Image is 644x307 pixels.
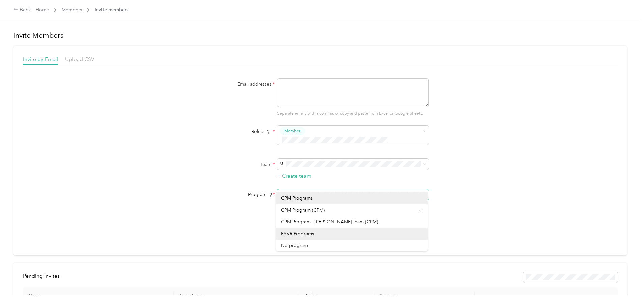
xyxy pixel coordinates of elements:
[65,56,94,62] span: Upload CSV
[299,287,374,304] th: Roles
[23,272,618,283] div: info-bar
[281,243,308,248] span: No program
[191,81,275,88] label: Email addresses
[23,56,58,62] span: Invite by Email
[276,192,428,204] li: CPM Programs
[249,126,273,137] span: Roles
[277,111,429,117] p: Separate emails with a comma, or copy and paste from Excel or Google Sheets.
[374,287,475,304] th: Program
[284,128,300,134] span: Member
[606,269,644,307] iframe: Everlance-gr Chat Button Frame
[13,31,627,40] h1: Invite Members
[191,191,275,198] div: Program
[13,6,31,14] div: Back
[191,161,275,168] label: Team
[280,127,305,135] button: Member
[523,272,618,283] div: Resend all invitations
[23,287,174,304] th: Name
[95,6,128,13] span: Invite members
[23,273,60,279] span: Pending invites
[281,207,325,213] span: CPM Program (CPM)
[276,228,428,240] li: FAVR Programs
[23,272,64,283] div: left-menu
[174,287,299,304] th: Team Name
[281,219,378,225] span: CPM Program - [PERSON_NAME] team (CPM)
[36,7,49,13] a: Home
[277,172,311,180] button: + Create team
[62,7,82,13] a: Members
